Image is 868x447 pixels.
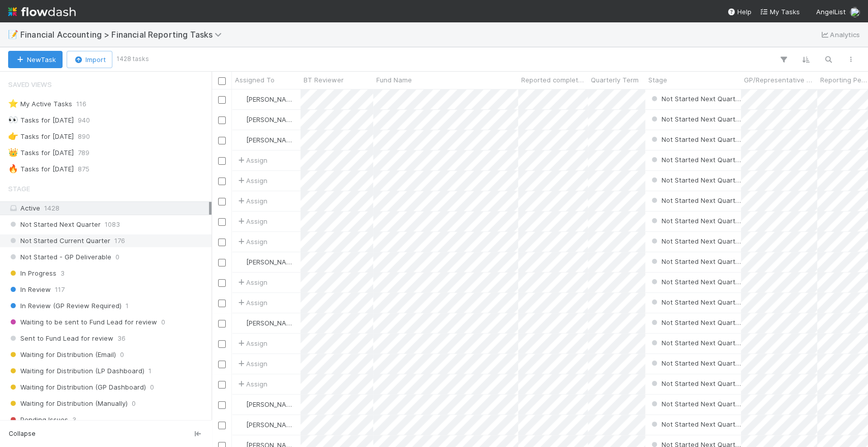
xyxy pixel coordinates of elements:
[8,178,30,199] span: Stage
[8,381,146,394] span: Waiting for Distribution (GP Dashboard)
[161,316,165,329] span: 0
[649,379,742,388] span: Not Started Next Quarter
[649,114,741,124] div: Not Started Next Quarter
[649,400,742,408] span: Not Started Next Quarter
[235,75,275,85] span: Assigned To
[649,278,742,286] span: Not Started Next Quarter
[8,164,18,173] span: 🔥
[820,28,860,41] a: Analytics
[760,7,800,17] a: My Tasks
[521,75,585,85] span: Reported completed by
[236,277,267,287] div: Assign
[8,365,144,377] span: Waiting for Distribution (LP Dashboard)
[649,216,741,226] div: Not Started Next Quarter
[246,258,297,266] span: [PERSON_NAME]
[816,8,846,16] span: AngelList
[8,163,74,175] div: Tasks for [DATE]
[649,399,741,409] div: Not Started Next Quarter
[148,365,152,377] span: 1
[236,379,267,389] div: Assign
[649,317,741,327] div: Not Started Next Quarter
[649,236,741,246] div: Not Started Next Quarter
[218,137,226,144] input: Toggle Row Selected
[218,239,226,246] input: Toggle Row Selected
[246,400,297,408] span: [PERSON_NAME]
[649,176,742,184] span: Not Started Next Quarter
[218,340,226,348] input: Toggle Row Selected
[218,218,226,226] input: Toggle Row Selected
[649,135,742,143] span: Not Started Next Quarter
[236,155,267,165] div: Assign
[61,267,65,280] span: 3
[649,298,742,306] span: Not Started Next Quarter
[649,134,741,144] div: Not Started Next Quarter
[78,146,89,159] span: 789
[649,155,741,165] div: Not Started Next Quarter
[218,320,226,327] input: Toggle Row Selected
[236,115,245,124] img: avatar_8d06466b-a936-4205-8f52-b0cc03e2a179.png
[236,420,295,430] div: [PERSON_NAME]
[376,75,412,85] span: Fund Name
[649,175,741,185] div: Not Started Next Quarter
[246,115,297,124] span: [PERSON_NAME]
[218,177,226,185] input: Toggle Row Selected
[8,148,18,157] span: 👑
[236,175,267,186] span: Assign
[8,51,63,68] button: NewTask
[236,236,267,247] div: Assign
[8,74,52,95] span: Saved Views
[649,196,742,204] span: Not Started Next Quarter
[236,319,245,327] img: avatar_fee1282a-8af6-4c79-b7c7-bf2cfad99775.png
[76,98,86,110] span: 116
[8,146,74,159] div: Tasks for [DATE]
[20,29,227,40] span: Financial Accounting > Financial Reporting Tasks
[236,359,267,369] span: Assign
[649,277,741,287] div: Not Started Next Quarter
[649,339,742,347] span: Not Started Next Quarter
[117,332,126,345] span: 36
[218,259,226,266] input: Toggle Row Selected
[820,75,867,85] span: Reporting Period
[236,400,245,408] img: avatar_8d06466b-a936-4205-8f52-b0cc03e2a179.png
[236,338,267,348] span: Assign
[218,279,226,287] input: Toggle Row Selected
[218,381,226,389] input: Toggle Row Selected
[8,283,51,296] span: In Review
[236,114,295,125] div: [PERSON_NAME]
[649,237,742,245] span: Not Started Next Quarter
[218,157,226,165] input: Toggle Row Selected
[218,198,226,205] input: Toggle Row Selected
[236,216,267,226] div: Assign
[218,96,226,104] input: Toggle Row Selected
[649,378,741,389] div: Not Started Next Quarter
[649,419,741,429] div: Not Started Next Quarter
[8,114,74,127] div: Tasks for [DATE]
[648,75,667,85] span: Stage
[649,94,741,104] div: Not Started Next Quarter
[236,297,267,308] span: Assign
[72,413,76,426] span: 3
[126,300,129,312] span: 1
[236,135,295,145] div: [PERSON_NAME]
[649,359,742,367] span: Not Started Next Quarter
[236,257,295,267] div: [PERSON_NAME]
[114,234,125,247] span: 176
[649,257,742,265] span: Not Started Next Quarter
[218,300,226,307] input: Toggle Row Selected
[236,196,267,206] span: Assign
[8,397,128,410] span: Waiting for Distribution (Manually)
[760,8,800,16] span: My Tasks
[236,421,245,429] img: avatar_fee1282a-8af6-4c79-b7c7-bf2cfad99775.png
[8,300,122,312] span: In Review (GP Review Required)
[649,115,742,123] span: Not Started Next Quarter
[8,332,113,345] span: Sent to Fund Lead for review
[236,94,295,104] div: [PERSON_NAME]
[44,204,59,212] span: 1428
[8,218,101,231] span: Not Started Next Quarter
[78,130,90,143] span: 890
[850,7,860,17] img: avatar_c7c7de23-09de-42ad-8e02-7981c37ee075.png
[218,361,226,368] input: Toggle Row Selected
